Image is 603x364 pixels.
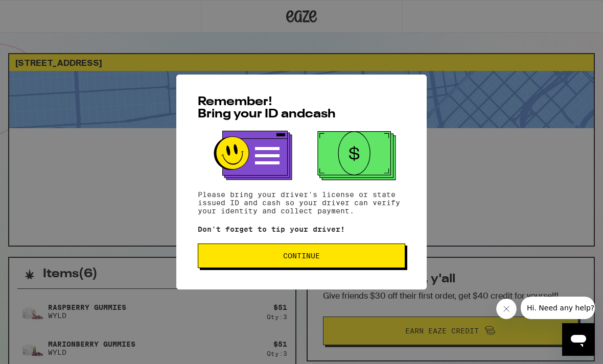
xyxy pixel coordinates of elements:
span: Continue [283,252,320,259]
iframe: Button to launch messaging window [562,323,595,356]
span: Remember! Bring your ID and cash [198,96,336,120]
button: Continue [198,244,405,268]
iframe: Message from company [521,297,595,319]
iframe: Close message [496,299,517,319]
p: Don't forget to tip your driver! [198,225,405,233]
p: Please bring your driver's license or state issued ID and cash so your driver can verify your ide... [198,190,405,215]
